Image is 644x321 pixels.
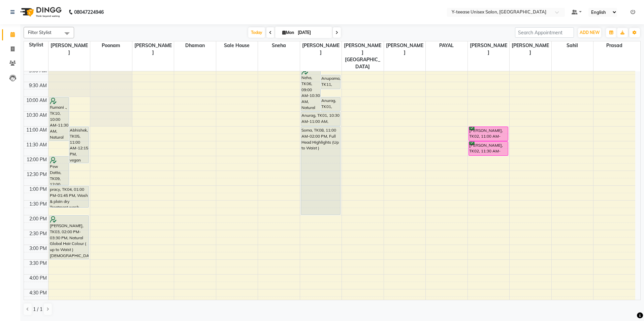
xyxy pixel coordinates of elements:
div: 3:00 PM [28,245,48,252]
div: 2:30 PM [28,230,48,237]
div: Stylist [24,41,48,48]
span: Mon [281,30,296,35]
div: Anurag, TK01, 10:00 AM-10:30 AM, Seniour [DEMOGRAPHIC_DATA] Hair Cut Without wash [321,97,340,111]
div: Anupama, TK11, 09:15 AM-09:45 AM, Seniour [DEMOGRAPHIC_DATA] Hair Cut Without wash [321,75,340,89]
span: 1 / 1 [33,306,42,313]
span: Sahil [552,41,593,50]
b: 08047224946 [74,3,104,22]
div: 3:30 PM [28,260,48,267]
span: Sneha [258,41,300,50]
div: 4:00 PM [28,275,48,282]
span: Prasad [593,41,635,50]
div: Rumani ., TK10, 10:00 AM-11:30 AM, Natural Global Hair Colour ( up to Mid Back ) [DEMOGRAPHIC_DATA] [50,97,69,141]
span: [PERSON_NAME] [468,41,510,57]
div: 12:30 PM [25,171,48,178]
div: Neha, TK06, 09:00 AM-10:30 AM, Natural Global Hair Colour ( up to Mid Back ) [DEMOGRAPHIC_DATA] [301,68,320,111]
span: [PERSON_NAME] [510,41,551,57]
input: Search Appointment [515,27,574,38]
div: 11:30 AM [25,141,48,148]
div: [PERSON_NAME], TK03, 02:00 PM-03:30 PM, Natural Global Hair Colour ( up to Waist ) [DEMOGRAPHIC_D... [50,216,89,259]
span: Poonam [90,41,132,50]
div: 11:00 AM [25,127,48,134]
span: PAYAL [426,41,468,50]
div: 10:00 AM [25,97,48,104]
span: Sale House [216,41,258,50]
span: [PERSON_NAME] [132,41,174,57]
span: ADD NEW [580,30,600,35]
div: [PERSON_NAME], TK02, 11:00 AM-11:30 AM, SR Stylist [DEMOGRAPHIC_DATA] Design (Girl) Hair cut [469,127,508,141]
span: [PERSON_NAME] [49,41,90,57]
div: 1:00 PM [28,186,48,193]
div: Pew Datta, TK09, 12:00 PM-01:00 PM, Protein Spa [DEMOGRAPHIC_DATA] [50,156,69,185]
div: 2:00 PM [28,215,48,222]
button: ADD NEW [578,28,601,37]
span: Filter Stylist [28,30,52,35]
div: Anurag, TK01, 10:30 AM-11:00 AM, Design Shaving ( Men ) [301,112,340,126]
div: 12:00 PM [25,156,48,163]
span: [PERSON_NAME][GEOGRAPHIC_DATA] [342,41,384,71]
input: 2025-09-01 [296,28,329,38]
div: [PERSON_NAME], TK02, 11:30 AM-12:00 PM, Design Shaving ( Men ) [469,142,508,155]
div: 10:30 AM [25,112,48,119]
span: [PERSON_NAME] [384,41,426,57]
div: 9:30 AM [28,82,48,89]
span: [PERSON_NAME] [300,41,342,57]
span: Today [248,27,265,38]
div: Soma, TK08, 11:00 AM-02:00 PM, Full Head Highlights (Up to Waist ) [301,127,340,215]
span: Dhaman [174,41,216,50]
img: logo [17,3,63,22]
div: pracy, TK04, 01:00 PM-01:45 PM, Wash & plain dry Treatment wash [50,186,89,207]
div: Abhishek, TK05, 11:00 AM-12:15 PM, vegan signature facial BLACK MEN [69,127,89,163]
div: 4:30 PM [28,289,48,296]
div: 1:30 PM [28,201,48,208]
